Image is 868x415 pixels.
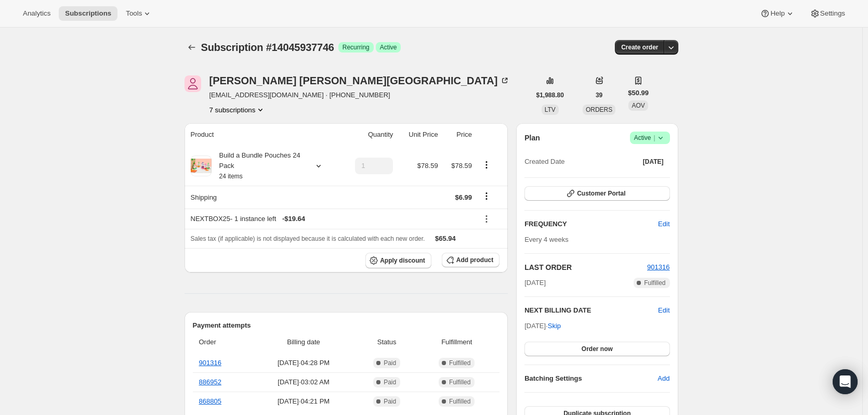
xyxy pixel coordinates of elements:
button: Product actions [209,105,266,115]
th: Shipping [185,186,341,209]
button: Apply discount [365,253,431,268]
button: 39 [589,88,609,102]
span: JULIE ESTRADA-ISLAS [185,75,201,92]
span: [DATE] [524,278,546,288]
span: Active [380,43,397,51]
span: $6.99 [455,193,472,201]
span: Fulfilled [449,359,470,367]
th: Product [185,123,341,146]
button: Add [651,370,676,387]
h2: NEXT BILLING DATE [524,305,658,316]
span: - $19.64 [282,214,305,224]
span: [DATE] [643,158,664,166]
div: [PERSON_NAME] [PERSON_NAME][GEOGRAPHIC_DATA] [209,75,510,86]
span: [DATE] · 03:02 AM [254,377,353,387]
span: Order now [582,345,613,353]
a: 886952 [199,378,221,386]
span: $78.59 [417,162,438,170]
span: Fulfillment [420,337,493,347]
div: Build a Bundle Pouches 24 Pack [212,150,305,181]
span: Billing date [254,337,353,347]
span: LTV [545,106,556,113]
span: [DATE] · 04:28 PM [254,358,353,368]
button: Edit [658,305,669,316]
h2: FREQUENCY [524,219,658,229]
span: ORDERS [586,106,612,113]
span: Paid [384,359,396,367]
span: Fulfilled [644,279,665,287]
small: 24 items [219,173,243,180]
button: Order now [524,342,669,356]
button: Edit [652,216,676,232]
th: Price [441,123,475,146]
span: Settings [820,9,845,18]
h2: Payment attempts [193,320,500,331]
span: $65.94 [435,235,456,242]
button: Analytics [17,6,57,21]
span: Add [657,373,669,384]
button: Product actions [478,159,495,171]
span: Help [770,9,784,18]
span: $50.99 [628,88,649,98]
div: NEXTBOX25 - 1 instance left [191,214,472,224]
span: Create order [621,43,658,51]
span: Edit [658,219,669,229]
button: 901316 [647,262,669,273]
div: Open Intercom Messenger [833,369,858,394]
button: Add product [442,253,499,267]
span: Recurring [343,43,370,51]
span: AOV [632,102,645,109]
span: Analytics [23,9,50,18]
span: $78.59 [451,162,472,170]
span: [DATE] · 04:21 PM [254,396,353,407]
span: Apply discount [380,256,425,265]
span: Subscription #14045937746 [201,42,334,53]
span: Add product [456,256,493,264]
span: Skip [548,321,561,331]
span: Fulfilled [449,378,470,386]
span: 39 [596,91,602,99]
h2: Plan [524,133,540,143]
th: Unit Price [396,123,441,146]
button: [DATE] [637,154,670,169]
span: $1,988.80 [536,91,564,99]
span: Created Date [524,157,564,167]
span: | [653,134,655,142]
span: Customer Portal [577,189,625,198]
span: Every 4 weeks [524,236,569,243]
span: Paid [384,397,396,406]
span: [EMAIL_ADDRESS][DOMAIN_NAME] · [PHONE_NUMBER] [209,90,510,100]
span: Active [634,133,666,143]
span: Sales tax (if applicable) is not displayed because it is calculated with each new order. [191,235,425,242]
a: 901316 [199,359,221,367]
span: Fulfilled [449,397,470,406]
a: 868805 [199,397,221,405]
button: Subscriptions [59,6,117,21]
button: Skip [542,318,567,334]
h6: Batching Settings [524,373,657,384]
button: Customer Portal [524,186,669,201]
button: $1,988.80 [530,88,570,102]
span: Status [360,337,414,347]
button: Help [754,6,801,21]
span: [DATE] · [524,322,561,330]
th: Order [193,331,251,354]
button: Settings [804,6,851,21]
a: 901316 [647,263,669,271]
h2: LAST ORDER [524,262,647,273]
span: Tools [126,9,142,18]
button: Subscriptions [185,40,199,55]
button: Tools [120,6,159,21]
span: Subscriptions [65,9,111,18]
th: Quantity [340,123,396,146]
span: Paid [384,378,396,386]
button: Shipping actions [478,190,495,202]
button: Create order [615,40,664,55]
